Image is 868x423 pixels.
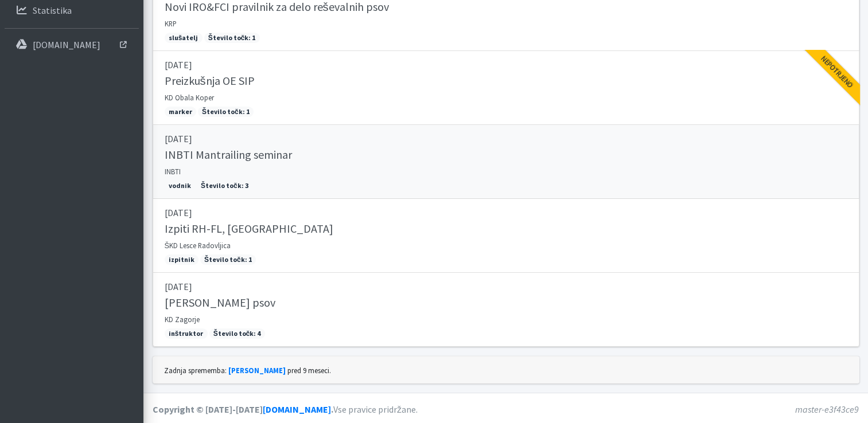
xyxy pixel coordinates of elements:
a: [DATE] Preizkušnja OE SIP KD Obala Koper marker Število točk: 1 Nepotrjeno [153,51,859,125]
small: KD Obala Koper [165,93,214,102]
span: Število točk: 1 [198,107,254,117]
span: slušatelj [165,33,203,43]
a: [DOMAIN_NAME] [5,33,139,56]
span: vodnik [165,181,195,191]
p: [DOMAIN_NAME] [33,39,100,50]
p: Statistika [33,5,72,16]
h5: Preizkušnja OE SIP [165,74,255,88]
p: [DATE] [165,206,847,220]
a: [PERSON_NAME] [228,366,286,375]
a: [DATE] Izpiti RH-FL, [GEOGRAPHIC_DATA] ŠKD Lesce Radovljica izpitnik Število točk: 1 [153,199,859,273]
em: master-e3f43ce9 [795,404,859,415]
small: KRP [165,19,177,28]
span: Število točk: 4 [209,328,265,339]
small: KD Zagorje [165,315,200,324]
p: [DATE] [165,58,847,72]
span: marker [165,107,196,117]
span: inštruktor [165,328,208,339]
span: Število točk: 1 [200,254,256,265]
small: Zadnja sprememba: pred 9 meseci. [164,366,331,375]
strong: Copyright © [DATE]-[DATE] . [153,404,333,415]
span: izpitnik [165,254,198,265]
small: ŠKD Lesce Radovljica [165,241,231,250]
small: INBTI [165,167,181,176]
h5: Izpiti RH-FL, [GEOGRAPHIC_DATA] [165,222,333,236]
a: [DATE] INBTI Mantrailing seminar INBTI vodnik Število točk: 3 [153,125,859,199]
p: [DATE] [165,280,847,293]
p: [DATE] [165,132,847,146]
span: Število točk: 1 [204,33,260,43]
h5: INBTI Mantrailing seminar [165,148,292,162]
a: [DOMAIN_NAME] [263,404,331,415]
h5: [PERSON_NAME] psov [165,296,275,310]
a: [DATE] [PERSON_NAME] psov KD Zagorje inštruktor Število točk: 4 [153,273,859,347]
span: Število točk: 3 [197,181,252,191]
